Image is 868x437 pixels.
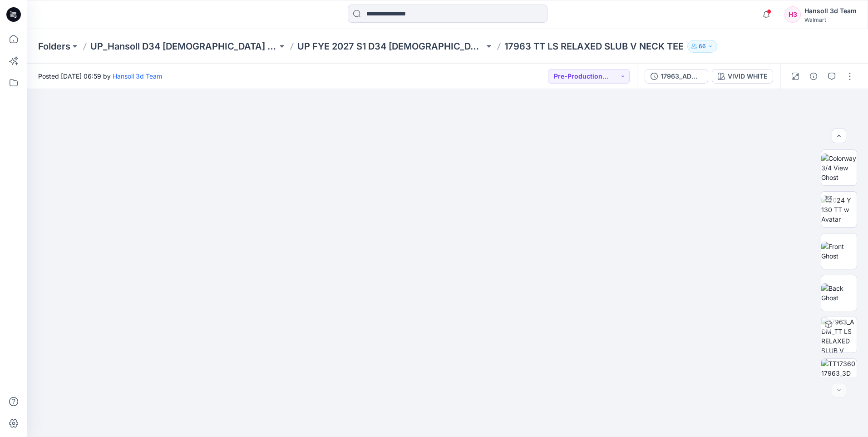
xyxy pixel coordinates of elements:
[661,71,702,81] div: 17963_ADM_TT LS RELAXED SLUB V NECK TEE
[804,5,857,16] div: Hansoll 3d Team
[38,71,162,81] span: Posted [DATE] 06:59 by
[806,69,821,84] button: Details
[821,242,857,261] img: Front Ghost
[113,72,162,80] a: Hansoll 3d Team
[821,154,857,182] img: Colorway 3/4 View Ghost
[728,71,767,81] div: VIVID WHITE
[38,40,70,53] a: Folders
[784,6,801,23] div: H3
[804,16,857,23] div: Walmart
[821,283,857,303] img: Back Ghost
[90,40,277,53] a: UP_Hansoll D34 [DEMOGRAPHIC_DATA] Knit Tops
[687,40,717,53] button: 66
[645,69,708,84] button: 17963_ADM_TT LS RELAXED SLUB V NECK TEE
[712,69,773,84] button: VIVID WHITE
[699,41,706,51] p: 66
[821,317,857,353] img: 17963_ADM_TT LS RELAXED SLUB V NECK TEE VIVID WHITE
[504,40,684,53] p: 17963 TT LS RELAXED SLUB V NECK TEE
[821,195,857,224] img: 2024 Y 130 TT w Avatar
[297,40,484,53] a: UP FYE 2027 S1 D34 [DEMOGRAPHIC_DATA] Knit Tops
[821,359,857,394] img: TT1736017963_3D AND PHYSICAL DUMMY SHOT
